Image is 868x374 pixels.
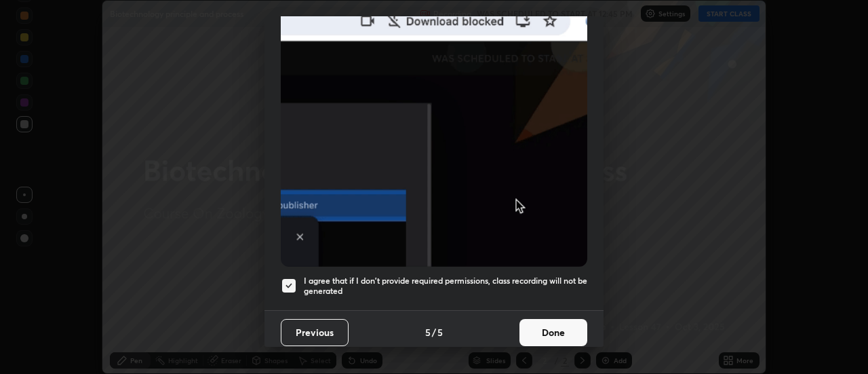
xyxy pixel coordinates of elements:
h4: / [432,325,436,339]
button: Done [519,319,587,346]
h4: 5 [437,325,443,339]
button: Previous [281,319,349,346]
h5: I agree that if I don't provide required permissions, class recording will not be generated [304,276,587,297]
h4: 5 [425,325,431,339]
